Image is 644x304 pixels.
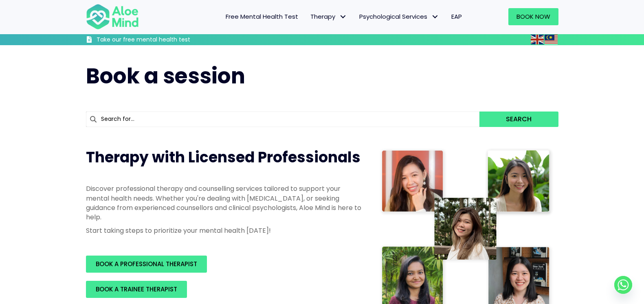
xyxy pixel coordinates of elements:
a: Malay [545,35,558,44]
input: Search for... [86,112,480,127]
a: TherapyTherapy: submenu [304,8,353,25]
a: Book Now [508,8,558,25]
h3: Take our free mental health test [97,36,234,44]
span: BOOK A TRAINEE THERAPIST [96,285,177,293]
span: Therapy with Licensed Professionals [86,147,360,168]
span: Therapy [310,12,347,21]
span: EAP [451,12,462,21]
span: Psychological Services [359,12,439,21]
a: Whatsapp [614,276,632,294]
img: en [531,35,544,44]
nav: Menu [149,8,468,25]
span: Book Now [517,12,550,21]
a: BOOK A PROFESSIONAL THERAPIST [86,256,207,273]
a: EAP [445,8,468,25]
span: Free Mental Health Test [226,12,298,21]
img: Aloe mind Logo [86,3,139,30]
a: Free Mental Health Test [220,8,304,25]
a: English [531,35,545,44]
img: ms [545,35,558,44]
button: Search [479,112,558,127]
span: Book a session [86,61,245,91]
a: BOOK A TRAINEE THERAPIST [86,281,187,298]
span: BOOK A PROFESSIONAL THERAPIST [96,260,197,268]
span: Psychological Services: submenu [429,11,441,23]
span: Therapy: submenu [337,11,349,23]
a: Take our free mental health test [86,36,234,45]
p: Discover professional therapy and counselling services tailored to support your mental health nee... [86,184,363,222]
a: Psychological ServicesPsychological Services: submenu [353,8,445,25]
p: Start taking steps to prioritize your mental health [DATE]! [86,226,363,235]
